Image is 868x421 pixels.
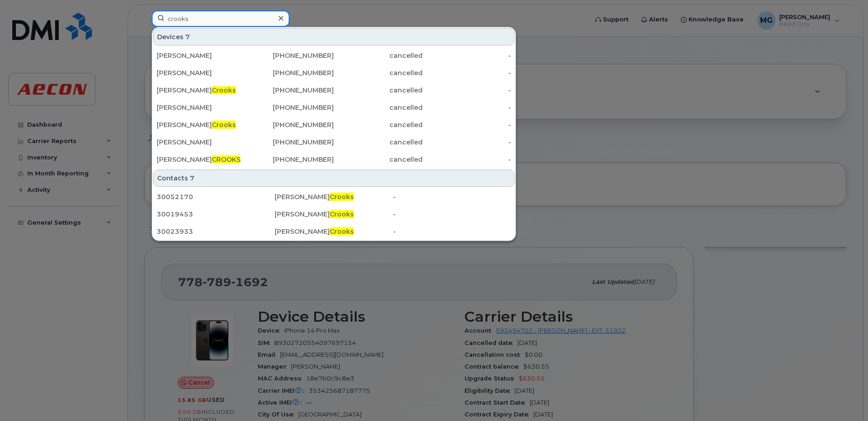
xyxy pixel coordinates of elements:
span: CROOKS [212,155,240,164]
a: [PERSON_NAME]CROOKS[PHONE_NUMBER]cancelled- [153,151,515,168]
div: [PERSON_NAME] [157,51,245,60]
div: cancelled [334,86,423,95]
a: [PERSON_NAME][PHONE_NUMBER]cancelled- [153,65,515,81]
div: [PHONE_NUMBER] [245,120,334,129]
div: Contacts [153,169,515,187]
span: Crooks [330,227,354,236]
a: [PERSON_NAME][PHONE_NUMBER]cancelled- [153,134,515,150]
div: cancelled [334,51,423,60]
div: 30023933 [157,227,275,236]
div: - [393,227,511,236]
div: [PHONE_NUMBER] [245,103,334,112]
div: [PHONE_NUMBER] [245,68,334,77]
div: cancelled [334,155,423,164]
span: 7 [185,32,190,41]
div: [PHONE_NUMBER] [245,86,334,95]
div: - [423,138,511,147]
a: 30052170[PERSON_NAME]Crooks- [153,189,515,205]
div: - [393,210,511,219]
div: cancelled [334,68,423,77]
div: [PHONE_NUMBER] [245,51,334,60]
div: cancelled [334,103,423,112]
div: - [423,103,511,112]
div: [PERSON_NAME] [157,155,245,164]
div: [PERSON_NAME] [275,192,393,201]
div: - [393,192,511,201]
div: - [423,86,511,95]
div: [PERSON_NAME] [157,120,245,129]
span: Crooks [330,210,354,218]
div: cancelled [334,120,423,129]
div: [PERSON_NAME] [157,68,245,77]
div: Devices [153,28,515,46]
div: - [423,120,511,129]
span: Crooks [212,121,236,129]
div: [PHONE_NUMBER] [245,155,334,164]
span: Crooks [330,193,354,201]
a: [PERSON_NAME][PHONE_NUMBER]cancelled- [153,47,515,64]
span: 7 [190,174,194,183]
div: 30019453 [157,210,275,219]
a: 30019453[PERSON_NAME]Crooks- [153,206,515,222]
a: [PERSON_NAME][PHONE_NUMBER]cancelled- [153,99,515,116]
div: [PERSON_NAME] [157,86,245,95]
span: Crooks [212,86,236,94]
div: [PERSON_NAME] [157,103,245,112]
a: [PERSON_NAME]Crooks[PHONE_NUMBER]cancelled- [153,117,515,133]
div: - [423,155,511,164]
div: - [423,68,511,77]
div: [PERSON_NAME] [157,138,245,147]
div: [PHONE_NUMBER] [245,138,334,147]
div: - [423,51,511,60]
a: 30023933[PERSON_NAME]Crooks- [153,223,515,240]
div: 30052170 [157,192,275,201]
div: [PERSON_NAME] [275,210,393,219]
div: [PERSON_NAME] [275,227,393,236]
a: [PERSON_NAME]Crooks[PHONE_NUMBER]cancelled- [153,82,515,98]
div: cancelled [334,138,423,147]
